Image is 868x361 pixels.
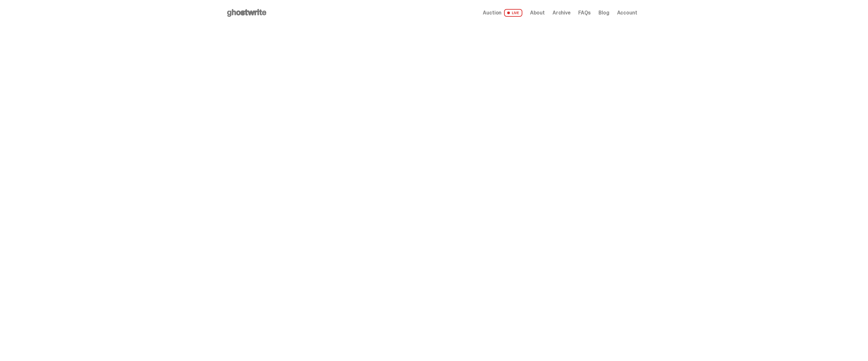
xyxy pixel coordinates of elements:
span: LIVE [504,9,522,17]
a: Blog [598,10,609,15]
a: Archive [553,10,571,15]
a: Account [617,10,637,15]
a: FAQs [578,10,591,15]
a: About [530,10,545,15]
span: Auction [483,10,501,15]
a: Auction LIVE [483,9,522,17]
